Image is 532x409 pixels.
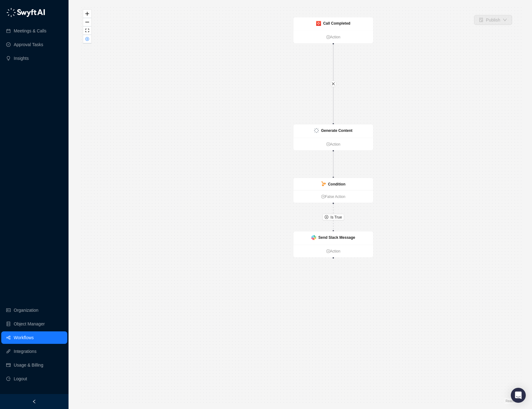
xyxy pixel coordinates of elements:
[14,331,34,344] a: Workflows
[14,359,43,371] a: Usage & Billing
[316,21,321,26] img: avoma-Ch2FgYIh.png
[321,128,353,133] strong: Generate Content
[293,17,373,44] div: Call Completedplus-circleAction
[511,388,526,403] div: Open Intercom Messenger
[326,249,330,253] span: plus-circle
[6,8,45,17] img: logo-05li4sbe.png
[14,52,29,65] a: Insights
[83,26,91,35] button: fit view
[323,21,350,26] strong: Call Completed
[83,35,91,43] button: close-circle
[293,34,373,40] a: Action
[321,195,325,198] span: plus-circle
[85,37,89,41] span: close-circle
[474,15,512,25] button: Publish
[328,182,345,186] strong: Condition
[32,399,36,404] span: left
[331,82,335,86] span: close
[83,10,91,18] button: zoom in
[326,35,330,39] span: plus-circle
[14,318,45,330] a: Object Manager
[326,142,330,146] span: plus-circle
[325,215,328,219] span: close-circle
[14,304,38,316] a: Organization
[14,345,36,358] a: Integrations
[311,235,316,240] img: slack-Cn3INd-T.png
[293,231,373,257] div: Send Slack Messageplus-circleAction
[293,141,373,147] a: Action
[83,18,91,26] button: zoom out
[506,399,521,403] a: React Flow attribution
[6,377,11,381] span: logout
[318,235,355,240] strong: Send Slack Message
[293,194,373,200] a: False Action
[314,128,319,133] img: logo-small-inverted-DW8HDUn_.png
[293,124,373,151] div: Generate Contentplus-circleAction
[14,373,27,385] span: Logout
[14,38,43,51] a: Approval Tasks
[293,178,373,203] div: Conditionplus-circleFalse Action
[330,214,342,220] span: Is True
[293,248,373,254] a: Action
[322,214,344,220] button: Is True
[14,25,46,37] a: Meetings & Calls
